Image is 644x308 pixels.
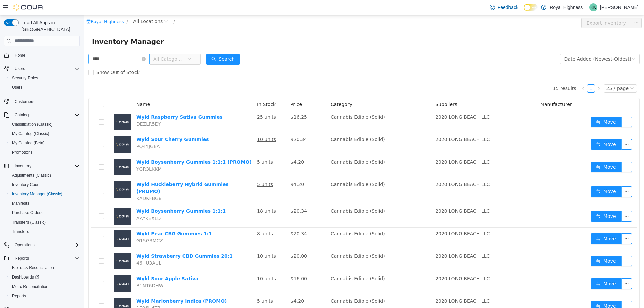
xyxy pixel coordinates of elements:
[207,283,220,288] span: $4.20
[12,131,49,136] span: My Catalog (Classic)
[600,3,639,11] p: [PERSON_NAME]
[547,2,558,13] button: icon: ellipsis
[8,21,84,32] span: Inventory Manager
[9,148,80,157] span: Promotions
[591,3,596,11] span: KK
[244,190,349,212] td: Cannabis Edible (Solid)
[9,273,80,281] span: Dashboards
[507,218,538,229] button: icon: swapMove
[244,96,349,118] td: Cannabis Edible (Solid)
[7,83,83,92] button: Users
[523,69,545,77] div: 25 / page
[15,242,35,248] span: Operations
[7,148,83,157] button: Promotions
[52,245,77,250] span: 46HU3AUL
[69,40,100,47] span: All Categories
[52,260,114,266] a: Wyld Sour Apple Sativa
[52,267,80,273] span: B1NT6DHW
[9,273,42,281] a: Dashboards
[43,4,44,9] span: /
[90,4,91,9] span: /
[30,260,47,276] img: Wyld Sour Apple Sativa placeholder
[548,42,552,46] i: icon: down
[9,148,35,157] a: Promotions
[30,166,47,182] img: Wyld Huckleberry Hybrid Gummies (PROMO) placeholder
[52,215,128,221] a: Wyld Pear CBG Gummies 1:1
[52,128,76,134] span: PQ4YJGEA
[173,283,189,288] u: 5 units
[12,284,48,289] span: Metrc Reconciliation
[244,163,349,190] td: Cannabis Edible (Solid)
[550,3,583,11] p: Royal Highness
[12,51,80,59] span: Home
[9,139,47,147] a: My Catalog (Beta)
[9,283,80,291] span: Metrc Reconciliation
[507,240,538,251] button: icon: swapMove
[503,69,511,77] a: 1
[537,240,548,251] button: icon: ellipsis
[7,263,83,272] button: BioTrack Reconciliation
[12,241,80,249] span: Operations
[12,162,80,170] span: Inventory
[507,101,538,112] button: icon: swapMove
[10,54,58,60] span: Show Out of Stock
[207,166,220,172] span: $4.20
[30,192,47,209] img: Wyld Boysenberry Gummies 1:1:1 placeholder
[469,69,492,77] li: 15 results
[513,71,517,75] i: icon: right
[207,144,220,149] span: $4.20
[52,290,77,295] span: 1E06U4TR
[9,190,80,198] span: Inventory Manager (Classic)
[9,74,80,82] span: Security Roles
[207,121,223,127] span: $20.34
[52,99,139,104] a: Wyld Raspberry Sativa Gummies
[12,201,29,206] span: Manifests
[12,241,37,249] button: Operations
[495,69,503,77] li: Previous Page
[12,229,29,234] span: Transfers
[15,112,29,118] span: Catalog
[7,208,83,218] button: Purchase Orders
[9,190,65,198] a: Inventory Manager (Classic)
[537,124,548,134] button: icon: ellipsis
[507,146,538,157] button: icon: swapMove
[52,144,168,149] a: Wyld Boysenberry Gummies 1:1:1 (PROMO)
[9,120,80,128] span: Classification (Classic)
[173,99,192,104] u: 25 units
[352,166,406,172] span: 2020 LONG BEACH LLC
[352,215,406,221] span: 2020 LONG BEACH LLC
[9,83,25,91] a: Users
[2,4,40,9] a: icon: shopRoyal Highness
[207,260,223,266] span: $16.00
[12,254,32,262] button: Reports
[457,86,488,91] span: Manufacturer
[12,65,80,73] span: Users
[352,238,406,243] span: 2020 LONG BEACH LLC
[207,238,223,243] span: $20.00
[15,256,29,261] span: Reports
[52,200,77,205] span: AAYKEXLD
[9,218,48,226] a: Transfers (Classic)
[52,166,145,179] a: Wyld Huckleberry Hybrid Gummies (PROMO)
[52,106,77,111] span: DEZLR5EY
[244,118,349,140] td: Cannabis Edible (Solid)
[173,238,192,243] u: 10 units
[9,120,55,128] a: Classification (Classic)
[524,4,538,11] input: Dark Mode
[12,111,31,119] button: Catalog
[1,96,83,106] button: Customers
[480,39,547,49] div: Date Added (Newest-Oldest)
[12,150,33,155] span: Promotions
[12,191,62,197] span: Inventory Manager (Classic)
[9,181,43,189] a: Inventory Count
[9,283,51,291] a: Metrc Reconciliation
[7,199,83,208] button: Manifests
[352,260,406,266] span: 2020 LONG BEACH LLC
[9,264,57,272] a: BioTrack Reconciliation
[9,228,80,236] span: Transfers
[7,291,83,301] button: Reports
[537,146,548,157] button: icon: ellipsis
[173,86,192,91] span: In Stock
